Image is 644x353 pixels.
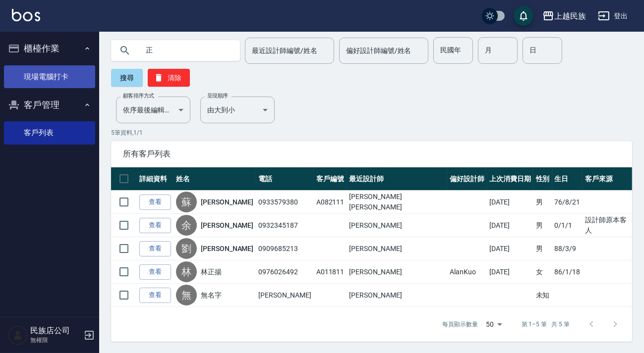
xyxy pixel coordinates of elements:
td: A082111 [314,191,347,214]
button: 上越民族 [538,6,590,26]
a: 現場電腦打卡 [4,65,95,88]
button: 清除 [148,69,190,87]
th: 生日 [552,167,583,191]
img: Person [8,325,28,345]
a: [PERSON_NAME] [201,220,253,230]
th: 客戶編號 [314,167,347,191]
td: 0933579380 [256,191,313,214]
a: [PERSON_NAME] [201,244,253,253]
td: [DATE] [487,191,533,214]
a: 林正揚 [201,267,222,277]
div: 無 [176,285,197,305]
div: 依序最後編輯時間 [116,97,190,123]
button: 登出 [594,7,632,25]
a: 查看 [139,218,171,233]
td: A011811 [314,260,347,284]
div: 由大到小 [200,97,275,123]
th: 最近設計師 [347,167,447,191]
td: AlanKuo [447,260,487,284]
p: 5 筆資料, 1 / 1 [111,128,632,137]
a: 查看 [139,288,171,303]
td: 88/3/9 [552,237,583,260]
th: 姓名 [174,167,256,191]
td: [PERSON_NAME] [256,284,313,307]
td: [DATE] [487,237,533,260]
td: [PERSON_NAME] [347,214,447,237]
td: 0976026492 [256,260,313,284]
a: 查看 [139,195,171,210]
input: 搜尋關鍵字 [139,37,232,64]
td: 設計師原本客人 [583,214,632,237]
label: 顧客排序方式 [123,92,154,100]
div: 蘇 [176,192,197,212]
td: 0909685213 [256,237,313,260]
th: 客戶來源 [583,167,632,191]
td: 未知 [533,284,552,307]
td: [PERSON_NAME][PERSON_NAME] [347,191,447,214]
td: 女 [533,260,552,284]
div: 劉 [176,238,197,259]
div: 余 [176,215,197,236]
button: save [514,6,533,26]
img: Logo [12,9,40,21]
th: 性別 [533,167,552,191]
button: 櫃檯作業 [4,36,95,61]
p: 第 1–5 筆 共 5 筆 [522,320,570,329]
a: 客戶列表 [4,121,95,144]
td: [DATE] [487,214,533,237]
button: 搜尋 [111,69,143,87]
td: [DATE] [487,260,533,284]
a: 無名字 [201,290,222,300]
h5: 民族店公司 [30,326,81,336]
th: 電話 [256,167,313,191]
td: 男 [533,191,552,214]
div: 50 [482,311,506,338]
td: [PERSON_NAME] [347,260,447,284]
td: 76/8/21 [552,191,583,214]
label: 呈現順序 [207,92,228,100]
button: 客戶管理 [4,92,95,118]
td: 男 [533,214,552,237]
td: 男 [533,237,552,260]
td: 0/1/1 [552,214,583,237]
a: 查看 [139,241,171,256]
a: 查看 [139,264,171,280]
th: 上次消費日期 [487,167,533,191]
a: [PERSON_NAME] [201,197,253,207]
p: 無權限 [30,336,81,345]
th: 偏好設計師 [447,167,487,191]
div: 上越民族 [554,10,586,22]
div: 林 [176,261,197,282]
td: [PERSON_NAME] [347,237,447,260]
td: 0932345187 [256,214,313,237]
td: [PERSON_NAME] [347,284,447,307]
p: 每頁顯示數量 [442,320,478,329]
td: 86/1/18 [552,260,583,284]
span: 所有客戶列表 [123,149,620,159]
th: 詳細資料 [137,167,174,191]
